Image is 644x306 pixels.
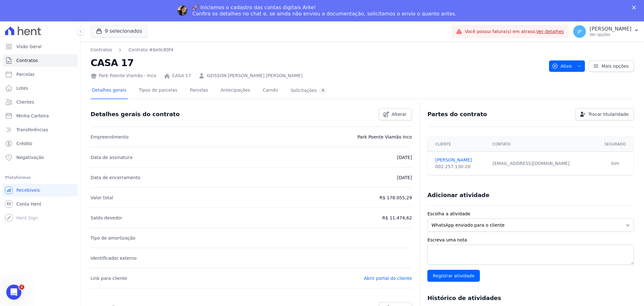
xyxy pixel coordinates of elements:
[392,111,407,117] span: Alterar
[16,201,41,207] span: Conta Hent
[219,82,252,99] a: Antecipações
[16,71,35,77] span: Parcelas
[465,28,564,35] span: Você possui fatura(s) em atraso.
[6,285,21,300] iframe: Intercom live chat
[597,137,634,152] th: Segurado
[91,82,128,99] a: Detalhes gerais
[568,23,644,40] button: JP [PERSON_NAME] Ver opções
[16,154,44,161] span: Negativação
[397,174,412,181] p: [DATE]
[91,234,136,242] p: Tipo de amortização
[291,88,327,93] div: Solicitações
[590,32,631,37] p: Ver opções
[588,111,629,117] span: Trocar titularidade
[427,211,634,217] label: Escolha a atividade
[16,127,48,133] span: Transferências
[3,96,78,108] a: Clientes
[16,57,38,64] span: Contratos
[16,99,34,105] span: Clientes
[319,88,327,93] div: 4
[91,254,136,262] p: Identificador externo
[536,29,564,34] a: Ver detalhes
[91,154,132,161] p: Data de assinatura
[5,174,75,181] div: Plataformas
[3,110,78,122] a: Minha Carteira
[3,137,78,150] a: Crédito
[16,187,40,193] span: Recebíveis
[428,137,489,152] th: Cliente
[3,198,78,210] a: Conta Hent
[3,151,78,164] a: Negativação
[602,63,629,69] span: Mais opções
[91,56,544,70] h2: CASA 17
[549,60,585,72] button: Ativo
[589,60,634,72] a: Mais opções
[427,237,634,243] label: Escreva uma nota
[435,157,485,163] a: [PERSON_NAME]
[575,108,634,120] a: Trocar titularidade
[91,194,113,201] p: Valor total
[91,110,180,118] h3: Detalhes gerais do contrato
[91,47,544,53] nav: Breadcrumb
[91,25,147,37] button: 9 selecionados
[3,184,78,196] a: Recebíveis
[435,163,485,170] div: 002.257.130-20
[427,191,489,199] h3: Adicionar atividade
[397,154,412,161] p: [DATE]
[3,54,78,67] a: Contratos
[16,113,49,119] span: Minha Carteira
[261,82,279,99] a: Carnês
[91,214,122,222] p: Saldo devedor
[128,47,173,53] a: Contrato #6e0c80f4
[91,133,129,141] p: Empreendimento
[3,123,78,136] a: Transferências
[172,72,191,79] a: CASA 17
[16,85,28,91] span: Lotes
[578,29,582,34] span: JP
[16,43,42,50] span: Visão Geral
[91,47,173,53] nav: Breadcrumb
[632,6,638,9] div: Fechar
[364,276,412,281] a: Abrir portal do cliente
[16,140,32,147] span: Crédito
[427,110,487,118] h3: Partes do contrato
[380,194,412,201] p: R$ 178.055,29
[489,137,597,152] th: Contato
[177,6,187,16] img: Profile image for Adriane
[189,82,209,99] a: Parcelas
[138,82,179,99] a: Tipos de parcelas
[19,285,24,290] span: 2
[358,133,412,141] p: Park Poente Viamão Inco
[590,26,631,32] p: [PERSON_NAME]
[3,68,78,81] a: Parcelas
[493,160,593,167] div: [EMAIL_ADDRESS][DOMAIN_NAME]
[91,275,127,282] p: Link para cliente
[91,47,112,53] a: Contratos
[3,40,78,53] a: Visão Geral
[91,72,156,79] div: Park Poente Viamão - Inco
[427,294,501,302] h3: Histórico de atividades
[427,270,480,282] input: Registrar atividade
[552,60,572,72] span: Ativo
[379,108,412,120] a: Alterar
[91,174,141,181] p: Data de encerramento
[597,152,634,175] td: Sim
[3,82,78,94] a: Lotes
[207,72,303,79] a: GEISSON [PERSON_NAME] [PERSON_NAME]
[192,4,457,17] div: 🚀 Iniciamos o cadastro das contas digitais Arke! Confira os detalhes no chat e, se ainda não envi...
[382,214,412,222] p: R$ 11.474,62
[289,82,328,99] a: Solicitações4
